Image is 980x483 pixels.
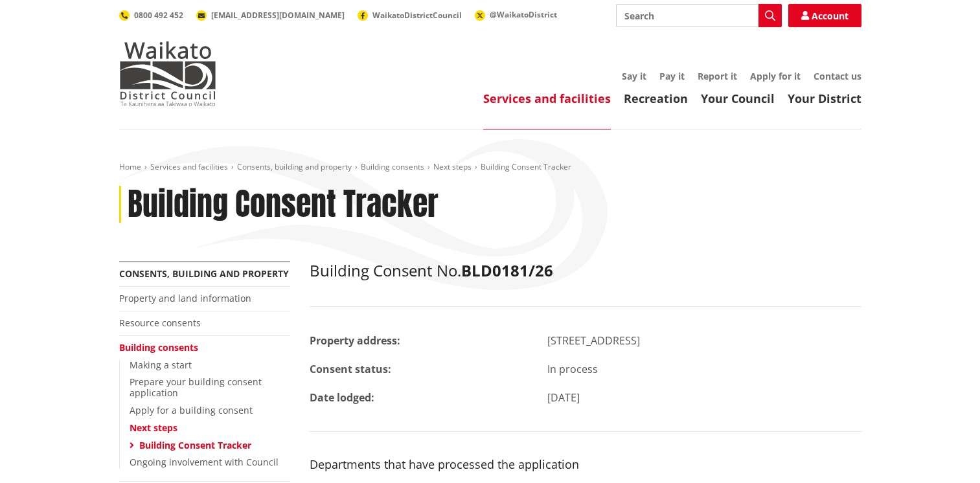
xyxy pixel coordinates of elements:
span: 0800 492 452 [134,10,183,21]
a: Home [119,161,141,172]
span: WaikatoDistrictCouncil [372,10,462,21]
a: Your Council [701,91,775,106]
a: Services and facilities [483,91,611,106]
div: [DATE] [538,390,871,405]
a: Apply for a building consent [130,404,253,416]
a: Report it [698,70,737,82]
strong: BLD0181/26 [461,260,553,281]
h2: Building Consent No. [310,262,861,280]
a: Prepare your building consent application [130,376,262,399]
strong: Property address: [310,333,400,348]
a: Apply for it [750,70,801,82]
span: Building Consent Tracker [481,161,571,172]
a: WaikatoDistrictCouncil [358,10,462,21]
h1: Building Consent Tracker [128,186,439,223]
a: Recreation [624,91,688,106]
a: Consents, building and property [119,267,289,280]
a: Property and land information [119,292,251,304]
span: [EMAIL_ADDRESS][DOMAIN_NAME] [211,10,345,21]
a: Pay it [659,70,685,82]
div: [STREET_ADDRESS] [538,333,871,348]
a: [EMAIL_ADDRESS][DOMAIN_NAME] [196,10,345,21]
a: Contact us [814,70,861,82]
a: Consents, building and property [237,161,352,172]
a: Next steps [433,161,472,172]
a: Building consents [119,341,198,354]
div: In process [538,361,871,377]
a: Resource consents [119,317,201,329]
strong: Date lodged: [310,390,374,405]
a: @WaikatoDistrict [475,9,557,20]
nav: breadcrumb [119,162,861,173]
a: Making a start [130,359,192,371]
a: Your District [788,91,861,106]
a: Next steps [130,421,177,434]
a: Building consents [361,161,424,172]
strong: Consent status: [310,362,391,376]
span: @WaikatoDistrict [490,9,557,20]
a: Account [788,4,861,27]
input: Search input [616,4,782,27]
a: Services and facilities [150,161,228,172]
a: Ongoing involvement with Council [130,456,279,468]
img: Waikato District Council - Te Kaunihera aa Takiwaa o Waikato [119,41,216,106]
a: Building Consent Tracker [139,439,251,451]
a: 0800 492 452 [119,10,183,21]
a: Say it [622,70,646,82]
h3: Departments that have processed the application [310,458,861,472]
